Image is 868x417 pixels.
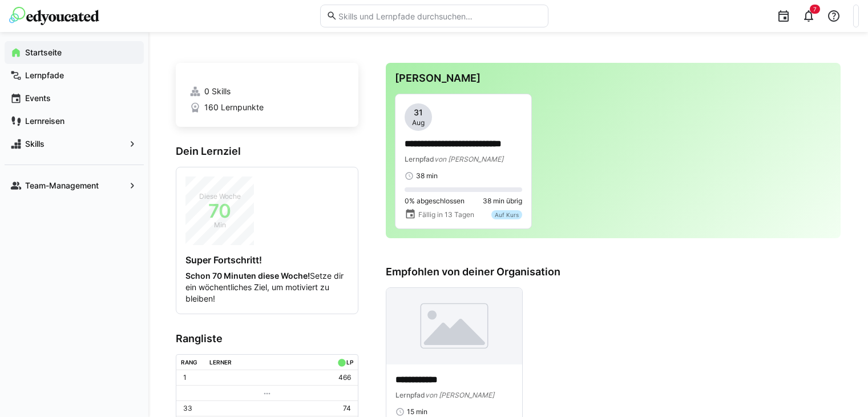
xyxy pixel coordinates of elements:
span: Lernpfad [395,391,425,399]
span: 160 Lernpunkte [204,102,264,113]
span: 7 [813,6,817,13]
p: 1 [183,373,187,382]
span: Fällig in 13 Tagen [418,210,474,219]
span: 38 min [416,171,438,181]
span: 31 [414,107,423,118]
p: 33 [183,404,192,413]
h4: Super Fortschritt! [185,254,349,266]
span: 38 min übrig [483,197,522,206]
span: von [PERSON_NAME] [434,155,503,163]
div: Auf Kurs [491,210,522,219]
p: Setze dir ein wöchentliches Ziel, um motiviert zu bleiben! [185,270,349,304]
span: von [PERSON_NAME] [425,391,494,399]
span: Aug [412,118,425,127]
h3: Empfohlen von deiner Organisation [386,266,841,278]
a: 0 Skills [189,86,345,97]
h3: Dein Lernziel [176,145,358,158]
strong: Schon 70 Minuten diese Woche! [185,271,310,280]
span: Lernpfad [405,155,434,163]
input: Skills und Lernpfade durchsuchen… [337,11,542,21]
span: 0% abgeschlossen [405,197,465,206]
span: 15 min [407,407,427,416]
h3: Rangliste [176,332,358,345]
span: 0 Skills [204,86,231,97]
div: LP [346,359,353,366]
p: 466 [338,373,351,382]
div: Lerner [209,359,232,366]
img: image [386,288,522,364]
p: 74 [343,404,351,413]
h3: [PERSON_NAME] [395,72,831,85]
div: Rang [181,359,197,366]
